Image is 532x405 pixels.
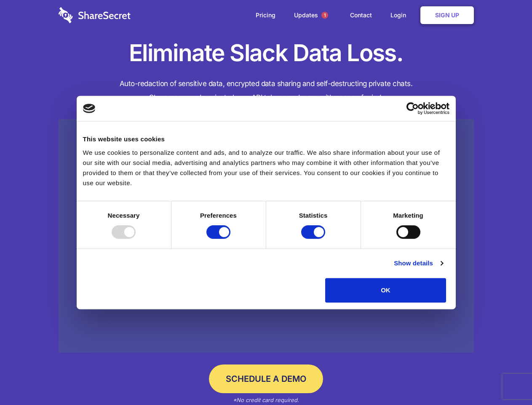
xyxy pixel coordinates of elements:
a: Sign Up [420,6,474,24]
button: OK [325,278,446,302]
strong: Marketing [393,212,423,219]
a: Pricing [247,2,284,28]
strong: Statistics [299,212,328,219]
a: Schedule a Demo [209,364,323,393]
div: We use cookies to personalize content and ads, and to analyze our traffic. We also share informat... [83,148,449,188]
strong: Preferences [200,212,237,219]
img: logo [83,104,96,113]
strong: Necessary [108,212,140,219]
span: 1 [321,12,328,19]
h1: Eliminate Slack Data Loss. [59,38,474,68]
a: Wistia video thumbnail [59,119,474,353]
a: Contact [342,2,380,28]
a: Login [382,2,419,28]
a: Show details [394,258,443,268]
img: logo-wordmark-white-trans-d4663122ce5f474addd5e946df7df03e33cb6a1c49d2221995e7729f52c070b2.svg [59,7,131,23]
div: This website uses cookies [83,134,449,144]
em: *No credit card required. [233,397,299,403]
h4: Auto-redaction of sensitive data, encrypted data sharing and self-destructing private chats. Shar... [59,77,474,105]
a: Usercentrics Cookiebot - opens in a new window [376,102,449,115]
